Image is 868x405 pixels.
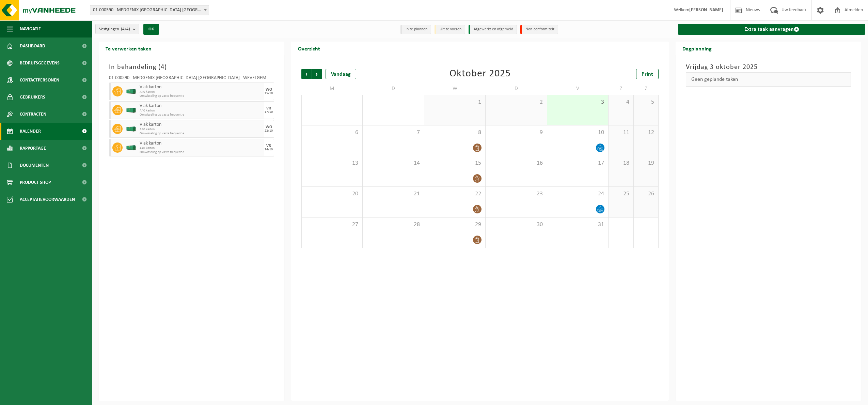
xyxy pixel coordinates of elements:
h2: Te verwerken taken [99,42,158,55]
div: WO [266,125,272,129]
span: Omwisseling op vaste frequentie [140,132,262,136]
td: V [547,82,609,95]
td: D [486,82,547,95]
span: Vorige [301,69,312,79]
span: 22 [428,190,482,198]
span: A40 karton [140,109,262,113]
strong: [PERSON_NAME] [689,7,723,13]
div: 01-000590 - MEDGENIX-[GEOGRAPHIC_DATA] [GEOGRAPHIC_DATA] - WEVELGEM [109,76,274,82]
span: 2 [489,99,543,106]
span: 01-000590 - MEDGENIX-BENELUX NV - WEVELGEM [90,5,209,15]
span: 11 [612,129,630,136]
div: 17/10 [265,110,273,114]
span: 25 [612,190,630,198]
a: Print [636,69,659,79]
span: 17 [551,160,605,167]
div: Oktober 2025 [449,69,511,79]
span: A40 karton [140,146,262,150]
span: Navigatie [20,20,41,37]
span: 26 [637,190,655,198]
td: Z [634,82,659,95]
span: 3 [551,99,605,106]
span: Omwisseling op vaste frequentie [140,150,262,154]
span: Vlak karton [140,122,262,127]
span: Vlak karton [140,141,262,146]
count: (4/4) [121,27,130,31]
li: Afgewerkt en afgemeld [469,25,517,34]
span: 12 [637,129,655,136]
h2: Overzicht [291,42,327,55]
li: In te plannen [400,25,431,34]
span: A40 karton [140,127,262,132]
span: 27 [305,221,359,228]
a: Extra taak aanvragen [678,24,865,35]
h2: Dagplanning [676,42,719,55]
span: 21 [366,190,421,198]
span: 8 [428,129,482,136]
span: 6 [305,129,359,136]
span: 13 [305,160,359,167]
span: Omwisseling op vaste frequentie [140,113,262,117]
span: 7 [366,129,421,136]
span: 20 [305,190,359,198]
div: 22/10 [265,129,273,133]
span: 9 [489,129,543,136]
div: WO [266,88,272,92]
span: Kalender [20,123,41,140]
img: HK-XA-40-GN-00 [126,89,136,94]
h3: Vrijdag 3 oktober 2025 [686,62,851,72]
div: Vandaag [326,69,356,79]
td: W [424,82,486,95]
span: 30 [489,221,543,228]
span: Volgende [312,69,322,79]
span: 1 [428,99,482,106]
span: Vestigingen [99,24,130,34]
span: 01-000590 - MEDGENIX-BENELUX NV - WEVELGEM [90,5,209,15]
span: Documenten [20,157,49,174]
span: 15 [428,160,482,167]
span: 18 [612,160,630,167]
span: Omwisseling op vaste frequentie [140,94,262,98]
button: OK [143,24,159,35]
td: D [363,82,424,95]
span: 31 [551,221,605,228]
button: Vestigingen(4/4) [95,24,139,34]
span: 23 [489,190,543,198]
span: 10 [551,129,605,136]
span: 24 [551,190,605,198]
span: 5 [637,99,655,106]
span: Gebruikers [20,89,45,106]
span: 29 [428,221,482,228]
span: Print [642,72,653,77]
img: HK-XA-40-GN-00 [126,108,136,113]
h3: In behandeling ( ) [109,62,274,72]
span: Vlak karton [140,85,262,90]
div: Geen geplande taken [686,72,851,87]
td: Z [609,82,633,95]
span: Dashboard [20,37,45,55]
div: VR [266,144,271,148]
div: VR [266,106,271,110]
span: 28 [366,221,421,228]
div: 15/10 [265,92,273,95]
span: 19 [637,160,655,167]
td: M [301,82,363,95]
span: Rapportage [20,140,46,157]
li: Non-conformiteit [520,25,558,34]
span: Vlak karton [140,103,262,109]
span: Contracten [20,106,46,123]
img: HK-XA-40-GN-00 [126,145,136,150]
span: 14 [366,160,421,167]
div: 24/10 [265,148,273,151]
li: Uit te voeren [435,25,465,34]
span: 4 [612,99,630,106]
span: Product Shop [20,174,51,191]
img: HK-XA-40-GN-00 [126,126,136,132]
span: 16 [489,160,543,167]
span: Contactpersonen [20,72,59,89]
span: A40 karton [140,90,262,94]
span: 4 [161,64,164,71]
span: Bedrijfsgegevens [20,55,60,72]
span: Acceptatievoorwaarden [20,191,75,208]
